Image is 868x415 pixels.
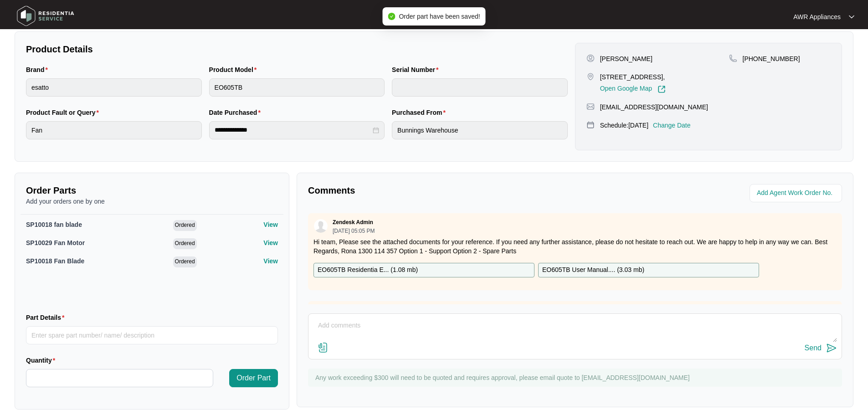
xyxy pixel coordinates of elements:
[318,265,418,275] p: EO605TB Residentia E... ( 1.08 mb )
[263,220,278,229] p: View
[399,13,480,20] span: Order part have been saved!
[586,54,595,62] img: user-pin
[26,257,84,265] span: SP10018 Fan Blade
[653,121,691,130] p: Change Date
[26,65,51,74] label: Brand
[26,313,68,322] label: Part Details
[229,369,278,387] button: Order Part
[392,65,442,74] label: Serial Number
[805,344,822,352] div: Send
[26,221,82,228] span: SP10018 fan blade
[826,343,837,354] img: send-icon.svg
[236,373,271,384] span: Order Part
[26,369,213,387] input: Quantity
[333,219,373,226] p: Zendesk Admin
[26,108,103,117] label: Product Fault or Query
[318,342,329,353] img: file-attachment-doc.svg
[805,342,837,354] button: Send
[849,15,854,19] img: dropdown arrow
[26,78,202,97] input: Brand
[392,121,568,139] input: Purchased From
[313,237,837,256] p: Hi team, Please see the attached documents for your reference. If you need any further assistance...
[26,239,85,246] span: SP10029 Fan Motor
[26,43,568,56] p: Product Details
[392,108,449,117] label: Purchased From
[757,188,837,199] input: Add Agent Work Order No.
[209,108,264,117] label: Date Purchased
[173,238,197,249] span: Ordered
[657,85,666,93] img: Link-External
[209,65,261,74] label: Product Model
[263,256,278,266] p: View
[173,220,197,231] span: Ordered
[586,102,595,111] img: map-pin
[586,72,595,81] img: map-pin
[333,228,375,234] p: [DATE] 05:05 PM
[743,54,800,63] p: [PHONE_NUMBER]
[308,184,569,197] p: Comments
[793,12,841,21] p: AWR Appliances
[173,256,197,267] span: Ordered
[600,121,648,130] p: Schedule: [DATE]
[315,373,837,382] p: Any work exceeding $300 will need to be quoted and requires approval, please email quote to [EMAI...
[600,72,666,82] p: [STREET_ADDRESS],
[600,85,666,93] a: Open Google Map
[600,54,652,63] p: [PERSON_NAME]
[209,78,385,97] input: Product Model
[586,121,595,129] img: map-pin
[263,238,278,247] p: View
[729,54,737,62] img: map-pin
[215,125,371,135] input: Date Purchased
[26,197,278,206] p: Add your orders one by one
[26,326,278,344] input: Part Details
[14,2,77,30] img: residentia service logo
[26,184,278,197] p: Order Parts
[542,265,644,275] p: EO605TB User Manual.... ( 3.03 mb )
[314,219,328,233] img: user.svg
[26,356,59,365] label: Quantity
[26,121,202,139] input: Product Fault or Query
[392,78,568,97] input: Serial Number
[388,13,395,20] span: check-circle
[600,102,708,112] p: [EMAIL_ADDRESS][DOMAIN_NAME]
